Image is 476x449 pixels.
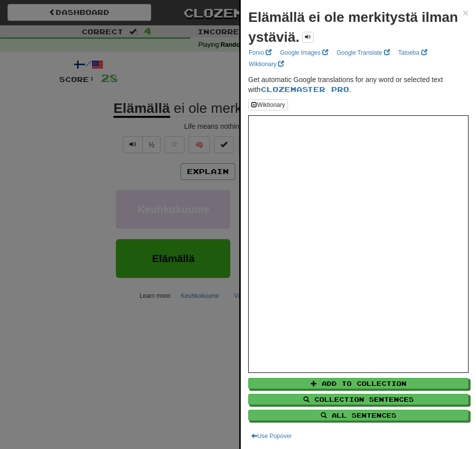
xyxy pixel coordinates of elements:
a: Google Images [277,47,331,58]
button: Add to Collection [248,378,469,389]
p: Get automatic Google translations for any word or selected text with . [248,75,469,94]
button: Use Popover [248,431,294,442]
button: Wiktionary [248,99,288,110]
a: Clozemaster Pro [261,85,349,93]
span: × [463,7,469,18]
strong: Elämällä ei ole merkitystä ilman ystäviä. [248,9,458,45]
a: Forvo [246,47,275,58]
a: Google Translate [334,47,393,58]
button: Close [463,7,469,18]
a: Wiktionary [246,59,287,70]
a: Tatoeba [395,47,430,58]
button: Collection Sentences [248,394,469,405]
button: All Sentences [248,410,469,421]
